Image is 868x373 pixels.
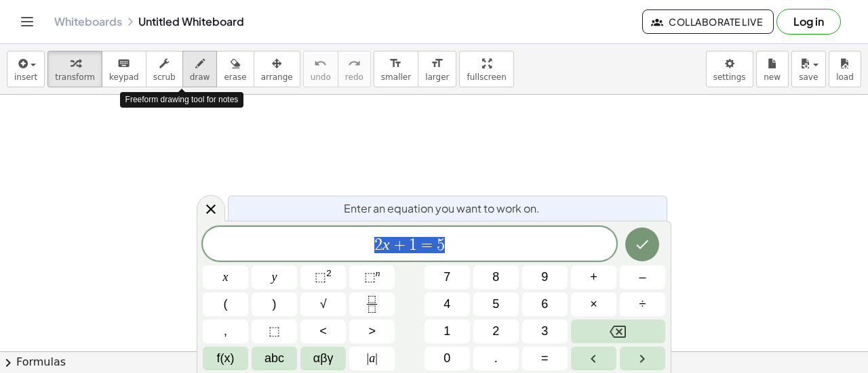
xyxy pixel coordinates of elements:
button: Left arrow [571,347,616,370]
span: 3 [541,322,548,341]
button: Minus [620,265,665,289]
span: ) [273,295,277,313]
span: + [390,237,410,253]
button: format_sizelarger [418,51,456,87]
span: transform [55,72,95,82]
sup: 2 [326,268,332,278]
span: , [224,322,227,341]
span: larger [425,72,449,82]
span: = [417,237,437,253]
span: draw [190,72,210,82]
span: fullscreen [467,72,506,82]
button: Greek alphabet [300,347,346,370]
button: format_sizesmaller [374,51,418,87]
span: save [799,72,818,82]
button: . [473,347,519,370]
var: x [382,236,390,253]
span: 7 [443,268,450,286]
button: Alphabet [252,347,297,370]
i: format_size [431,56,443,72]
span: 5 [492,295,499,313]
button: y [252,265,297,289]
span: = [541,349,549,368]
button: 9 [522,265,568,289]
button: settings [706,51,753,87]
button: new [756,51,789,87]
span: 5 [437,237,445,253]
button: Divide [620,292,665,316]
span: × [590,295,597,313]
button: Right arrow [620,347,665,370]
span: settings [713,72,746,82]
button: Toggle navigation [16,11,38,32]
button: undoundo [303,51,338,87]
span: 6 [541,295,548,313]
button: Done [625,227,659,261]
i: format_size [389,56,402,72]
span: a [367,349,378,368]
span: Collaborate Live [654,16,762,28]
span: erase [224,72,246,82]
span: f(x) [217,349,235,368]
button: fullscreen [459,51,513,87]
button: Collaborate Live [642,9,774,34]
button: redoredo [338,51,371,87]
button: ) [252,292,297,316]
button: 2 [473,320,519,343]
span: 9 [541,268,548,286]
span: + [590,268,597,286]
sup: n [376,268,380,278]
button: 0 [425,347,470,370]
span: 2 [374,237,382,253]
span: > [368,322,376,341]
span: undo [311,72,331,82]
button: Fraction [349,292,395,316]
span: – [639,268,646,286]
button: 8 [473,265,519,289]
button: Functions [203,347,248,370]
button: load [829,51,861,87]
span: . [494,349,498,368]
i: keyboard [117,56,130,72]
span: √ [320,295,327,313]
button: draw [182,51,218,87]
button: x [203,265,248,289]
span: 2 [492,322,499,341]
button: Plus [571,265,616,289]
span: ⬚ [269,322,280,341]
button: keyboardkeypad [102,51,146,87]
button: Squared [300,265,346,289]
button: Log in [776,9,841,35]
span: scrub [153,72,176,82]
span: arrange [261,72,293,82]
button: Equals [522,347,568,370]
button: erase [216,51,254,87]
span: 1 [443,322,450,341]
button: Square root [300,292,346,316]
button: Greater than [349,320,395,343]
span: smaller [381,72,411,82]
button: Placeholder [252,320,297,343]
button: insert [7,51,45,87]
span: < [319,322,327,341]
span: abc [264,349,284,368]
span: 4 [443,295,450,313]
button: Absolute value [349,347,395,370]
span: new [764,72,781,82]
i: redo [348,56,361,72]
span: keypad [109,72,139,82]
button: 6 [522,292,568,316]
div: Freeform drawing tool for notes [120,92,244,108]
span: | [367,351,370,365]
span: ⬚ [315,270,326,284]
button: ( [203,292,248,316]
span: 1 [409,237,417,253]
button: 7 [425,265,470,289]
span: redo [345,72,363,82]
span: Enter an equation you want to work on. [344,200,540,217]
span: αβγ [313,349,334,368]
button: 1 [425,320,470,343]
button: , [203,320,248,343]
a: Whiteboards [54,15,122,28]
button: save [791,51,826,87]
